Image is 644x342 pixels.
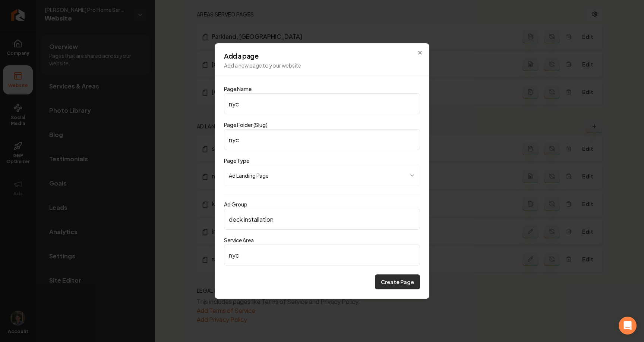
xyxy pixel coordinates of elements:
input: New York, New York [224,245,420,265]
label: Service Area [224,237,254,243]
p: Add a new page to your website [224,62,420,69]
label: Page Folder (Slug) [224,121,268,128]
button: Create Page [375,274,420,289]
label: Ad Group [224,201,247,208]
h2: Add a page [224,53,420,59]
label: Page Name [224,85,252,92]
input: example.com/my-new-page [224,129,420,150]
input: Deck Installation [224,209,420,230]
label: Page Type [224,157,249,164]
input: My New Page [224,93,420,114]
